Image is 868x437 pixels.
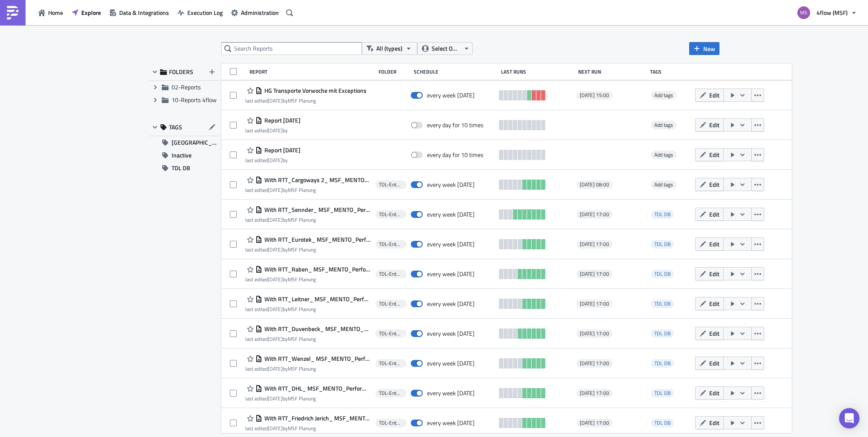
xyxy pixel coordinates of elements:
button: All (types) [362,42,417,55]
div: Open Intercom Messenger [839,408,859,428]
time: 2025-09-16T12:04:38Z [268,156,283,164]
span: TDL-Entwicklung [379,300,404,307]
span: TDL-Entwicklung [379,420,404,426]
span: TDL-Entwicklung [379,181,404,188]
div: last edited by MSF Planung [245,97,367,104]
button: Edit [695,416,724,429]
span: Add tags [654,91,673,99]
span: TDL-Entwicklung [379,390,404,397]
div: Report [249,69,374,75]
time: 2025-08-27T13:28:56Z [268,246,283,254]
span: HG Transporte Vorwoche mit Exceptions [262,87,367,94]
span: Edit [709,240,719,248]
span: TDL DB [654,270,670,278]
span: TDL DB [651,359,674,368]
span: With RTT_Duvenbeck_ MSF_MENTO_Performance Dashboard Carrier_1.1 [262,325,371,333]
div: last edited by [245,127,301,134]
span: TDL-Entwicklung [379,330,404,337]
span: TAGS [169,123,182,131]
span: Edit [709,210,719,219]
button: Data & Integrations [105,6,173,19]
time: 2025-08-29T14:31:50Z [268,186,283,194]
div: every week on Wednesday [427,270,475,278]
button: New [689,42,719,55]
time: 2025-08-27T13:08:39Z [268,394,283,403]
span: TDL-Entwicklung [379,211,404,218]
span: Edit [709,299,719,308]
span: Report 2025-09-16 [262,117,301,124]
span: TDL DB [654,300,670,308]
button: Edit [695,237,724,251]
span: [DATE] 17:00 [580,360,609,367]
span: [DATE] 17:00 [580,300,609,307]
span: Add tags [654,180,673,189]
span: TDL DB [651,389,674,397]
span: Report 2025-09-16 [262,146,301,154]
span: TDL DB [654,389,670,397]
div: last edited by MSF Planung [245,187,371,193]
span: [DATE] 17:00 [580,330,609,337]
div: Folder [378,69,410,75]
button: Home [34,6,67,19]
time: 2025-08-27T13:25:50Z [268,275,283,283]
span: [DATE] 15:00 [580,92,609,99]
span: TDL DB [654,359,670,367]
button: Select Owner [417,42,473,55]
button: Edit [695,208,724,221]
a: Explore [67,6,105,19]
button: Edit [695,148,724,161]
div: Schedule [414,69,497,75]
span: TDL-Entwicklung [379,360,404,367]
span: Inactive [172,149,192,162]
time: 2025-09-17T14:37:10Z [268,97,283,105]
img: PushMetrics [6,6,20,20]
span: Edit [709,150,719,159]
a: Administration [227,6,283,19]
span: TDL DB [654,419,670,427]
div: every day for 10 times [427,151,484,159]
span: Edit [709,388,719,397]
span: TDL DB [651,210,674,219]
span: Add tags [651,91,676,100]
span: TDL DB [654,210,670,218]
span: Edit [709,269,719,278]
div: every week on Wednesday [427,240,475,248]
div: last edited by MSF Planung [245,246,371,253]
div: every week on Wednesday [427,211,475,218]
div: every week on Wednesday [427,389,475,397]
time: 2025-08-27T13:13:29Z [268,365,283,373]
span: With RTT_Cargoways 2_ MSF_MENTO_Performance Dashboard Carrier_1.1 [262,176,371,184]
span: With RTT_Leitner_ MSF_MENTO_Performance Dashboard Carrier_1.1 [262,295,371,303]
button: Execution Log [173,6,227,19]
time: 2025-08-27T13:21:23Z [268,305,283,313]
div: last edited by MSF Planung [245,217,371,223]
div: every week on Wednesday [427,360,475,367]
button: Edit [695,267,724,280]
div: every week on Wednesday [427,330,475,337]
span: With RTT_Friedrich Jerich_ MSF_MENTO_Performance Dashboard Carrier_1.1 [262,414,371,422]
div: last edited by MSF Planung [245,366,371,372]
div: every week on Wednesday [427,419,475,427]
img: Avatar [796,6,811,20]
div: every week on Wednesday [427,91,475,99]
time: 2025-09-16T12:05:22Z [268,126,283,134]
span: Add tags [651,121,676,129]
button: Edit [695,89,724,102]
span: TDL DB [651,300,674,308]
div: every week on Wednesday [427,181,475,189]
span: Edit [709,329,719,338]
input: Search Reports [221,42,362,55]
time: 2025-08-27T13:32:22Z [268,216,283,224]
span: With RTT_Wenzel_ MSF_MENTO_Performance Dashboard Carrier_1.1 [262,355,371,363]
div: last edited by MSF Planung [245,336,371,342]
button: [GEOGRAPHIC_DATA] [149,136,219,149]
div: last edited by MSF Planung [245,306,371,312]
time: 2025-08-29T14:15:54Z [268,335,283,343]
span: TDL DB [654,329,670,337]
span: Administration [241,8,279,17]
button: Edit [695,297,724,310]
span: 02-Reports [172,83,201,91]
button: Edit [695,357,724,370]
